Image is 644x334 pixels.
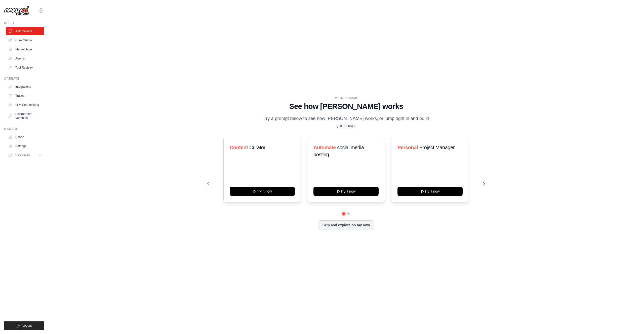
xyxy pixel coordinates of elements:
[4,321,44,330] button: Logout
[4,21,44,25] div: Build
[4,127,44,131] div: Manage
[249,145,265,150] span: Curator
[313,145,364,157] span: social media posting
[207,102,485,111] h1: See how [PERSON_NAME] works
[6,45,44,53] a: Marketplace
[6,133,44,141] a: Usage
[6,142,44,150] a: Settings
[313,145,336,150] span: Automate
[6,36,44,44] a: Crew Studio
[6,83,44,91] a: Integrations
[619,310,644,334] iframe: Chat Widget
[397,145,418,150] span: Personal
[6,101,44,109] a: LLM Connections
[207,96,485,100] div: WALKTHROUGH
[313,187,379,196] button: Try it now
[15,153,30,157] span: Resources
[6,110,44,122] a: Environment Variables
[22,324,32,328] span: Logout
[6,64,44,72] a: Tool Registry
[262,115,431,130] p: Try a prompt below to see how [PERSON_NAME] works, or jump right in and build your own.
[397,187,463,196] button: Try it now
[230,145,248,150] span: Content
[6,54,44,63] a: Agents
[6,27,44,35] a: Automations
[230,187,295,196] button: Try it now
[6,92,44,100] a: Traces
[419,145,455,150] span: Project Manager
[4,6,29,15] img: Logo
[6,151,44,159] button: Resources
[318,220,374,230] button: Skip and explore on my own
[4,77,44,81] div: Operate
